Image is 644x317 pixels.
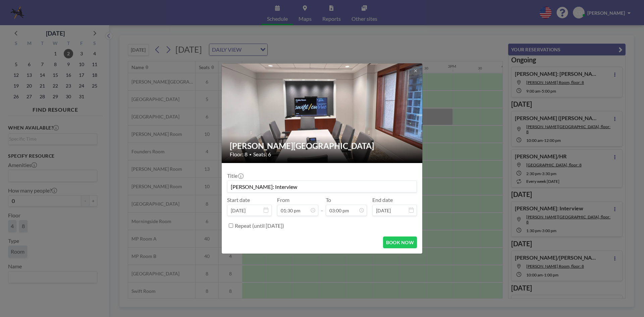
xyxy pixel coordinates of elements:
[227,181,417,192] input: Chandler's reservation
[222,38,423,189] img: 537.png
[277,197,289,203] label: From
[249,152,252,157] span: •
[230,141,415,151] h2: [PERSON_NAME][GEOGRAPHIC_DATA]
[321,199,323,214] span: -
[235,222,284,229] label: Repeat (until [DATE])
[253,151,271,158] span: Seats: 6
[227,172,243,179] label: Title
[326,197,331,203] label: To
[230,151,248,158] span: Floor: 8
[372,197,393,203] label: End date
[383,236,417,248] button: BOOK NOW
[227,197,250,203] label: Start date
